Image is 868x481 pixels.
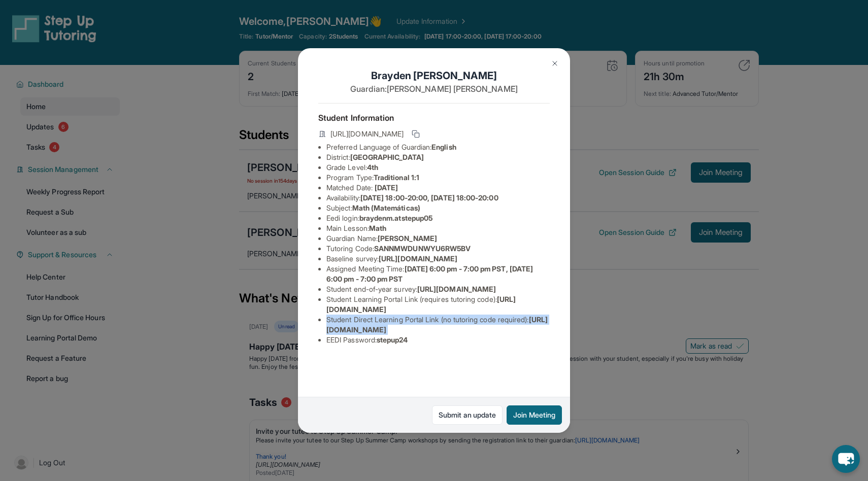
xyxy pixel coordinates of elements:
span: Math (Matemáticas) [352,203,420,212]
span: [DATE] 18:00-20:00, [DATE] 18:00-20:00 [360,193,498,202]
li: Tutoring Code : [326,244,550,254]
span: Math [369,224,386,232]
button: Join Meeting [507,405,562,425]
span: [GEOGRAPHIC_DATA] [350,153,424,161]
li: Student Learning Portal Link (requires tutoring code) : [326,294,550,315]
span: [URL][DOMAIN_NAME] [330,129,404,139]
p: Guardian: [PERSON_NAME] [PERSON_NAME] [318,83,550,95]
li: Availability: [326,193,550,203]
li: District: [326,152,550,162]
li: EEDI Password : [326,335,550,345]
li: Main Lesson : [326,223,550,233]
li: Subject : [326,203,550,213]
span: English [431,143,456,151]
img: Close Icon [551,59,559,67]
h1: Brayden [PERSON_NAME] [318,68,550,83]
span: [URL][DOMAIN_NAME] [379,254,457,263]
span: braydenm.atstepup05 [359,214,432,222]
span: [DATE] 6:00 pm - 7:00 pm PST, [DATE] 6:00 pm - 7:00 pm PST [326,264,533,283]
li: Baseline survey : [326,254,550,264]
span: stepup24 [377,335,408,344]
li: Guardian Name : [326,233,550,244]
h4: Student Information [318,112,550,124]
span: 4th [367,163,378,171]
li: Matched Date: [326,183,550,193]
li: Assigned Meeting Time : [326,264,550,284]
a: Submit an update [432,405,503,425]
li: Grade Level: [326,162,550,173]
li: Program Type: [326,173,550,183]
button: Copy link [410,128,422,140]
li: Student end-of-year survey : [326,284,550,294]
span: [DATE] [375,183,398,192]
li: Student Direct Learning Portal Link (no tutoring code required) : [326,315,550,335]
button: chat-button [832,445,860,473]
span: SANNMWDUNWYU6RW5BV [374,244,471,253]
span: [URL][DOMAIN_NAME] [417,285,496,293]
span: [PERSON_NAME] [378,234,437,243]
li: Eedi login : [326,213,550,223]
span: Traditional 1:1 [374,173,419,182]
li: Preferred Language of Guardian: [326,142,550,152]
